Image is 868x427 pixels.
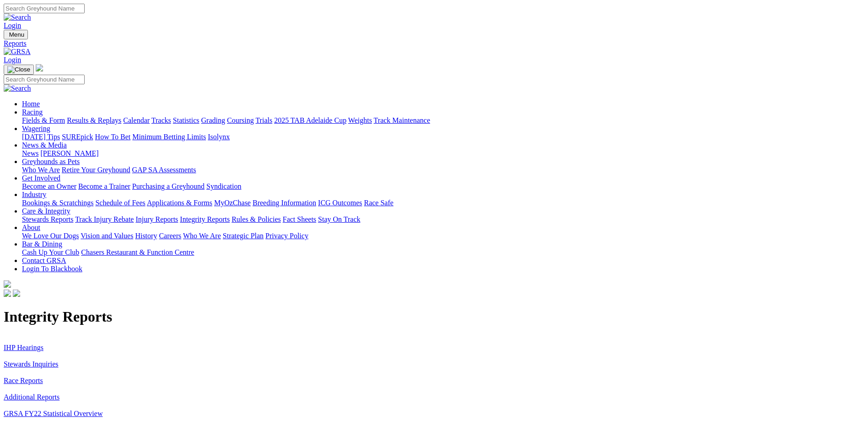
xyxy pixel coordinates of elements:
a: GAP SA Assessments [132,166,196,174]
img: Search [4,84,31,93]
a: Home [22,100,40,108]
a: We Love Our Dogs [22,232,79,240]
a: Additional Reports [4,393,59,401]
a: Stay On Track [318,215,360,223]
a: Retire Your Greyhound [62,166,130,174]
a: Track Maintenance [374,116,430,124]
a: Grading [201,116,225,124]
a: Get Involved [22,174,60,182]
a: Racing [22,108,43,116]
a: Industry [22,191,46,198]
a: Strategic Plan [223,232,264,240]
a: Chasers Restaurant & Function Centre [81,248,194,256]
img: facebook.svg [4,290,11,297]
img: Search [4,13,31,22]
a: Stewards Reports [22,215,73,223]
a: Cash Up Your Club [22,248,79,256]
div: Wagering [22,133,864,141]
a: Statistics [173,116,199,124]
a: Schedule of Fees [95,199,145,207]
a: Rules & Policies [232,215,281,223]
a: Tracks [151,116,171,124]
a: Injury Reports [135,215,178,223]
a: Reports [4,39,864,48]
a: Login To Blackbook [22,265,82,273]
a: Results & Replays [67,116,121,124]
a: Race Reports [4,377,43,384]
a: Track Injury Rebate [75,215,134,223]
a: History [135,232,157,240]
h1: Integrity Reports [4,308,864,325]
a: Minimum Betting Limits [132,133,206,141]
div: Racing [22,116,864,125]
a: About [22,224,40,231]
div: Care & Integrity [22,215,864,224]
a: Become a Trainer [78,182,130,190]
a: Bar & Dining [22,240,62,248]
a: Care & Integrity [22,207,70,215]
a: Privacy Policy [265,232,308,240]
a: Login [4,22,21,29]
button: Toggle navigation [4,30,28,39]
a: SUREpick [62,133,93,141]
a: Wagering [22,125,50,132]
a: Fields & Form [22,116,65,124]
a: News & Media [22,141,67,149]
a: Become an Owner [22,182,76,190]
img: logo-grsa-white.png [36,64,43,71]
a: Stewards Inquiries [4,360,59,368]
a: Coursing [227,116,254,124]
div: News & Media [22,149,864,158]
a: GRSA FY22 Statistical Overview [4,410,102,417]
a: How To Bet [95,133,131,141]
img: logo-grsa-white.png [4,280,11,288]
span: Menu [9,31,24,38]
a: Integrity Reports [180,215,230,223]
a: [PERSON_NAME] [40,149,98,157]
a: Careers [159,232,181,240]
a: 2025 TAB Adelaide Cup [274,116,346,124]
a: Syndication [206,182,241,190]
a: Greyhounds as Pets [22,158,80,165]
a: Applications & Forms [147,199,212,207]
a: Who We Are [22,166,60,174]
a: Who We Are [183,232,221,240]
a: Isolynx [208,133,230,141]
img: Close [7,66,30,73]
a: Vision and Values [81,232,133,240]
a: ICG Outcomes [318,199,362,207]
a: MyOzChase [214,199,251,207]
button: Toggle navigation [4,65,34,75]
a: IHP Hearings [4,344,43,351]
a: Purchasing a Greyhound [132,182,205,190]
img: twitter.svg [13,290,20,297]
a: Breeding Information [253,199,316,207]
a: Trials [255,116,272,124]
div: About [22,232,864,240]
a: Fact Sheets [283,215,316,223]
a: Contact GRSA [22,257,66,264]
a: [DATE] Tips [22,133,60,141]
img: GRSA [4,48,31,56]
a: Race Safe [364,199,393,207]
div: Bar & Dining [22,248,864,257]
a: Calendar [123,116,150,124]
a: Login [4,56,21,64]
a: Bookings & Scratchings [22,199,93,207]
input: Search [4,75,85,84]
a: News [22,149,38,157]
div: Greyhounds as Pets [22,166,864,174]
div: Get Involved [22,182,864,191]
a: Weights [348,116,372,124]
div: Industry [22,199,864,207]
input: Search [4,4,85,13]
